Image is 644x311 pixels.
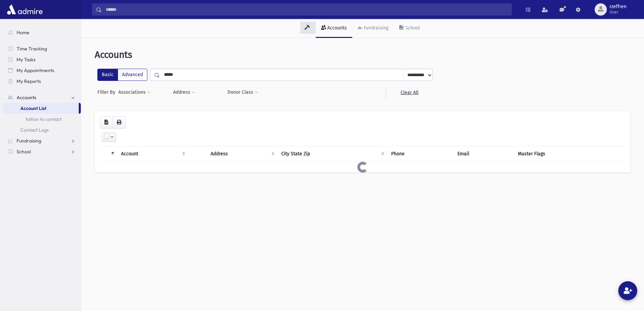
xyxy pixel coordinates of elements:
[17,67,54,73] span: My Appointments
[3,92,81,103] a: Accounts
[102,3,511,16] input: Search
[386,86,433,98] a: Clear All
[3,103,79,114] a: Account List
[514,146,625,161] th: Master Flags : activate to sort column ascending
[20,105,46,111] span: Account List
[326,25,347,31] div: Accounts
[5,3,44,16] img: AdmirePro
[97,89,118,96] span: Filter By
[3,76,81,87] a: My Reports
[95,49,132,60] span: Accounts
[112,116,126,129] button: Print
[118,86,151,98] button: Associations
[277,146,387,161] th: City State Zip : activate to sort column ascending
[17,78,41,84] span: My Reports
[453,146,514,161] th: Email : activate to sort column ascending
[227,86,258,98] button: Donor Class
[352,19,394,38] a: Fundraising
[17,29,29,36] span: Home
[316,19,352,38] a: Accounts
[3,27,81,38] a: Home
[3,135,81,146] a: Fundraising
[387,146,453,161] th: Phone : activate to sort column ascending
[3,125,81,135] a: Contact Logs
[3,114,81,125] a: tuition to contact
[404,25,420,31] div: School
[3,146,81,157] a: School
[97,69,147,81] div: FilterModes
[17,149,31,155] span: School
[118,69,147,81] label: Advanced
[610,9,626,15] span: User
[17,46,47,52] span: Time Tracking
[362,25,388,31] div: Fundraising
[100,146,117,161] th: : activate to sort column descending
[20,127,49,133] span: Contact Logs
[17,138,41,144] span: Fundraising
[394,19,425,38] a: School
[3,43,81,54] a: Time Tracking
[207,146,277,161] th: Address : activate to sort column ascending
[117,146,188,161] th: Account: activate to sort column ascending
[100,116,113,129] button: CSV
[97,69,118,81] label: Basic
[17,57,35,63] span: My Tasks
[173,86,195,98] button: Address
[3,65,81,76] a: My Appointments
[3,54,81,65] a: My Tasks
[188,146,207,161] th: : activate to sort column ascending
[610,4,626,9] span: rzeffren
[17,94,36,101] span: Accounts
